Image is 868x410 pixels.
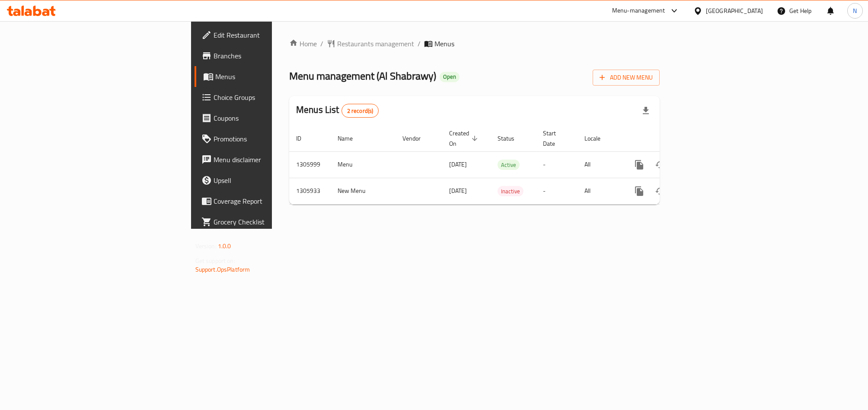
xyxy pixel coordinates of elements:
[195,128,336,149] a: Promotions
[218,240,231,252] span: 1.0.0
[578,178,622,204] td: All
[214,175,329,186] span: Upsell
[593,70,660,86] button: Add New Menu
[327,38,414,49] a: Restaurants management
[622,125,719,152] th: Actions
[214,30,329,40] span: Edit Restaurant
[650,154,670,175] button: Change Status
[578,151,622,178] td: All
[214,134,329,144] span: Promotions
[536,178,578,204] td: -
[195,66,336,87] a: Menus
[600,72,653,83] span: Add New Menu
[498,186,523,196] div: Inactive
[612,6,665,16] div: Menu-management
[440,72,460,82] div: Open
[498,186,523,196] span: Inactive
[195,264,250,275] a: Support.OpsPlatform
[434,38,454,49] span: Menus
[214,51,329,61] span: Branches
[195,255,235,266] span: Get support on:
[440,73,460,80] span: Open
[853,6,857,16] span: N
[536,151,578,178] td: -
[195,25,336,45] a: Edit Restaurant
[402,133,432,144] span: Vendor
[289,38,660,49] nav: breadcrumb
[195,149,336,170] a: Menu disclaimer
[195,108,336,128] a: Coupons
[337,38,414,49] span: Restaurants management
[543,128,567,149] span: Start Date
[629,154,650,175] button: more
[289,125,719,205] table: enhanced table
[449,185,467,196] span: [DATE]
[342,107,379,115] span: 2 record(s)
[341,104,379,118] div: Total records count
[195,240,217,252] span: Version:
[498,133,526,144] span: Status
[195,211,336,232] a: Grocery Checklist
[331,178,396,204] td: New Menu
[706,6,763,16] div: [GEOGRAPHIC_DATA]
[289,66,436,86] span: Menu management ( Al Shabrawy )
[214,92,329,102] span: Choice Groups
[331,151,396,178] td: Menu
[195,191,336,211] a: Coverage Report
[449,159,467,170] span: [DATE]
[650,181,670,202] button: Change Status
[418,38,421,49] li: /
[296,133,313,144] span: ID
[215,71,329,82] span: Menus
[629,181,650,202] button: more
[635,100,656,121] div: Export file
[195,87,336,108] a: Choice Groups
[214,196,329,206] span: Coverage Report
[214,154,329,165] span: Menu disclaimer
[338,133,364,144] span: Name
[584,133,612,144] span: Locale
[214,217,329,227] span: Grocery Checklist
[498,160,520,170] div: Active
[195,45,336,66] a: Branches
[296,103,379,118] h2: Menus List
[195,170,336,191] a: Upsell
[498,160,520,170] span: Active
[214,113,329,123] span: Coupons
[449,128,480,149] span: Created On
